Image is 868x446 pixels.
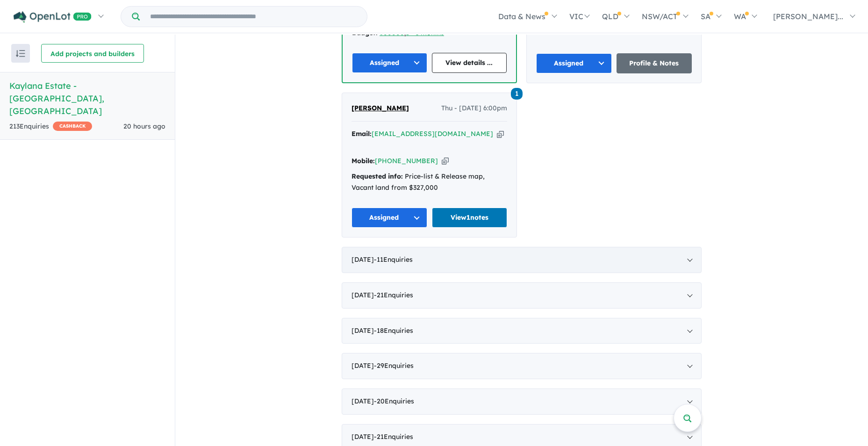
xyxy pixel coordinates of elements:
input: Try estate name, suburb, builder or developer [142,7,365,27]
div: [DATE] [342,318,702,344]
span: CASHBACK [53,122,92,131]
div: [DATE] [342,388,702,415]
span: [PERSON_NAME]... [773,12,843,21]
div: [DATE] [342,282,702,309]
span: - 29 Enquir ies [374,361,414,370]
button: Copy [497,129,504,139]
strong: Mobile: [352,157,375,165]
button: Copy [442,156,449,166]
strong: Email: [352,129,372,138]
span: - 20 Enquir ies [374,397,414,405]
button: Assigned [352,53,427,73]
div: Price-list & Release map, Vacant land from $327,000 [352,171,507,194]
button: Assigned [352,208,427,228]
a: [PERSON_NAME] [352,103,409,114]
div: [DATE] [342,247,702,273]
div: [DATE] [342,353,702,379]
strong: Requested info: [352,172,403,180]
span: 1 [511,88,523,100]
span: - 21 Enquir ies [374,291,413,299]
a: View details ... [432,53,507,73]
span: 20 hours ago [123,122,165,130]
span: [PERSON_NAME] [352,104,409,112]
img: sort.svg [16,50,25,57]
a: 1 [511,87,523,100]
span: - 18 Enquir ies [374,326,413,335]
button: Add projects and builders [41,44,144,63]
a: Profile & Notes [617,53,692,73]
span: - 11 Enquir ies [374,255,413,264]
a: View1notes [432,208,508,228]
span: Thu - [DATE] 6:00pm [441,103,507,114]
div: 213 Enquir ies [9,121,92,132]
img: Openlot PRO Logo White [14,11,92,23]
span: - 21 Enquir ies [374,432,413,441]
a: [PHONE_NUMBER] [375,157,438,165]
button: Assigned [536,53,612,73]
h5: Kaylana Estate - [GEOGRAPHIC_DATA] , [GEOGRAPHIC_DATA] [9,79,165,117]
a: [EMAIL_ADDRESS][DOMAIN_NAME] [372,129,493,138]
